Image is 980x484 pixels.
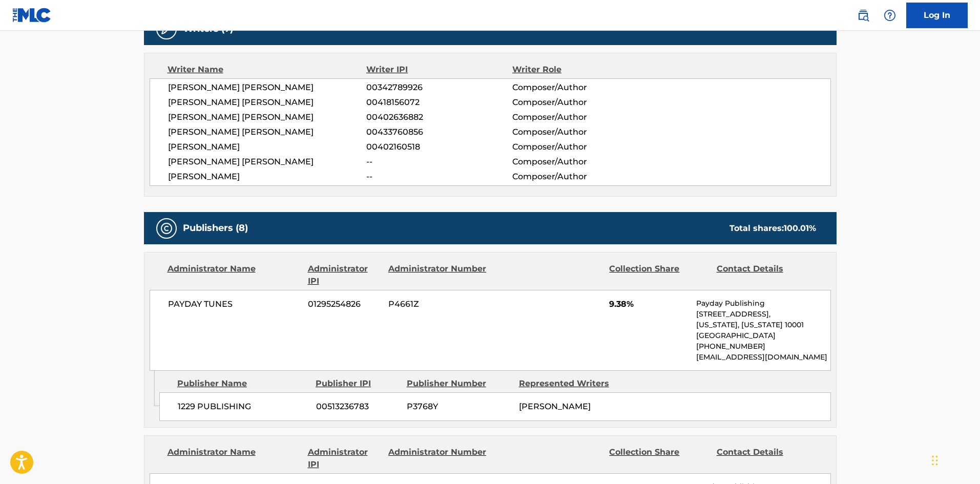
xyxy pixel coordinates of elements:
div: Total shares: [729,222,816,235]
div: Writer IPI [366,64,512,76]
div: Administrator Number [388,263,488,287]
div: Publisher Name [177,377,308,390]
img: Publishers [160,222,173,235]
span: 00418156072 [366,96,512,109]
iframe: Chat Widget [929,435,980,484]
div: Drag [932,445,938,476]
p: [PHONE_NUMBER] [696,341,830,352]
span: [PERSON_NAME] [PERSON_NAME] [168,111,367,123]
img: search [857,9,869,22]
div: Collection Share [609,263,708,287]
img: MLC Logo [12,8,52,23]
a: Public Search [853,5,873,26]
p: [US_STATE], [US_STATE] 10001 [696,320,830,330]
div: Contact Details [717,446,816,471]
div: Help [880,5,900,26]
div: Collection Share [609,446,708,471]
span: -- [366,171,512,183]
div: Administrator IPI [308,263,381,287]
span: 00402636882 [366,111,512,123]
span: 01295254826 [308,298,381,310]
span: 00433760856 [366,126,512,138]
span: Composer/Author [512,171,645,183]
span: 1229 PUBLISHING [178,401,308,413]
span: [PERSON_NAME] [PERSON_NAME] [168,81,367,94]
span: 00342789926 [366,81,512,94]
div: Represented Writers [519,377,623,390]
div: Contact Details [717,263,816,287]
span: Composer/Author [512,96,645,109]
span: [PERSON_NAME] [PERSON_NAME] [168,156,367,168]
span: Composer/Author [512,126,645,138]
span: Composer/Author [512,111,645,123]
p: [GEOGRAPHIC_DATA] [696,330,830,341]
p: [STREET_ADDRESS], [696,309,830,320]
span: [PERSON_NAME] [519,402,591,411]
span: P4661Z [388,298,488,310]
span: Composer/Author [512,141,645,153]
span: 100.01 % [784,223,816,233]
span: 00402160518 [366,141,512,153]
span: P3768Y [407,401,511,413]
h5: Publishers (8) [183,222,248,234]
div: Publisher Number [407,377,511,390]
span: 9.38% [609,298,689,310]
span: -- [366,156,512,168]
div: Publisher IPI [316,377,399,390]
a: Log In [906,3,968,28]
div: Writer Role [512,64,645,76]
span: PAYDAY TUNES [168,298,301,310]
span: [PERSON_NAME] [168,141,367,153]
span: [PERSON_NAME] [168,171,367,183]
div: Writer Name [168,64,367,76]
span: 00513236783 [316,401,399,413]
div: Administrator Number [388,446,488,471]
img: help [884,9,896,22]
span: Composer/Author [512,156,645,168]
span: [PERSON_NAME] [PERSON_NAME] [168,96,367,109]
span: Composer/Author [512,81,645,94]
p: [EMAIL_ADDRESS][DOMAIN_NAME] [696,352,830,363]
span: [PERSON_NAME] [PERSON_NAME] [168,126,367,138]
p: Payday Publishing [696,298,830,309]
div: Administrator Name [168,263,300,287]
div: Administrator IPI [308,446,381,471]
div: Administrator Name [168,446,300,471]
